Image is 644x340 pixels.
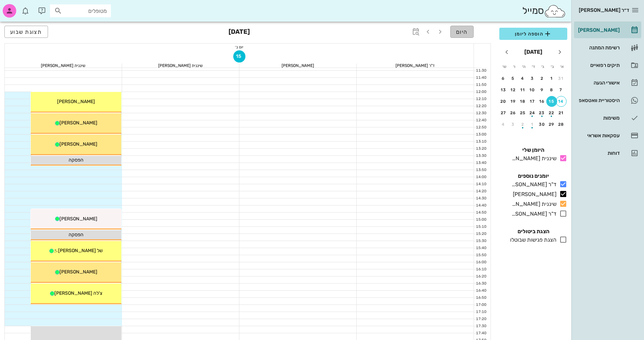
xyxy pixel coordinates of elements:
[474,331,488,336] div: 17:40
[527,122,538,127] div: 1
[59,120,97,126] span: [PERSON_NAME]
[498,96,509,107] button: 20
[69,157,84,163] span: הפסקה
[577,98,620,103] div: היסטוריית וואטסאפ
[574,75,641,91] a: אישורי הגעה
[507,236,556,244] div: הצגת פגישות שבוטלו
[556,107,567,118] button: 21
[579,7,629,13] span: ד״ר [PERSON_NAME]
[536,88,547,92] div: 9
[517,122,528,127] div: 2
[498,107,509,118] button: 27
[474,181,488,187] div: 14:10
[544,4,566,18] img: SmileCloud logo
[474,68,488,74] div: 11:30
[474,260,488,265] div: 16:00
[556,76,567,81] div: 31
[509,210,556,218] div: ד"ר [PERSON_NAME]
[357,64,474,68] div: ד"ר [PERSON_NAME]
[500,61,509,72] th: ש׳
[556,122,567,127] div: 28
[499,28,567,40] button: הוספה ליומן
[456,29,468,35] span: היום
[233,53,245,59] span: 15
[556,119,567,130] button: 28
[556,88,567,92] div: 7
[539,61,547,72] th: ג׳
[556,96,567,107] button: 14
[474,288,488,294] div: 16:40
[509,154,556,163] div: שיננית [PERSON_NAME]
[474,118,488,123] div: 12:40
[527,96,538,107] button: 17
[474,75,488,81] div: 11:40
[59,269,97,275] span: [PERSON_NAME]
[5,64,122,68] div: שיננית [PERSON_NAME]
[508,119,519,130] button: 3
[546,84,557,95] button: 8
[517,73,528,84] button: 4
[577,115,620,121] div: משימות
[474,316,488,322] div: 17:20
[474,309,488,315] div: 17:10
[474,160,488,166] div: 13:40
[239,64,356,68] div: [PERSON_NAME]
[498,88,509,92] div: 13
[536,107,547,118] button: 23
[508,99,519,104] div: 19
[517,111,528,115] div: 25
[474,167,488,173] div: 13:50
[69,232,84,238] span: הפסקה
[474,323,488,329] div: 17:30
[556,111,567,115] div: 21
[4,26,48,38] button: תצוגת שבוע
[577,45,620,50] div: רשימת המתנה
[474,302,488,308] div: 17:00
[474,252,488,258] div: 15:50
[498,122,509,127] div: 4
[509,180,556,189] div: ד"ר [PERSON_NAME]
[536,73,547,84] button: 2
[508,88,519,92] div: 12
[517,88,528,92] div: 11
[474,103,488,109] div: 12:20
[577,63,620,68] div: תיקים רפואיים
[510,190,556,198] div: [PERSON_NAME]
[574,110,641,126] a: משימות
[517,107,528,118] button: 25
[505,30,562,38] span: הוספה ליומן
[498,73,509,84] button: 6
[498,119,509,130] button: 4
[474,295,488,301] div: 16:50
[508,84,519,95] button: 12
[574,145,641,161] a: דוחות
[546,122,557,127] div: 29
[5,44,474,50] div: יום ב׳
[536,122,547,127] div: 30
[546,73,557,84] button: 1
[474,174,488,180] div: 14:00
[57,99,95,104] span: [PERSON_NAME]
[529,61,538,72] th: ד׳
[522,4,566,18] div: סמייל
[517,76,528,81] div: 4
[474,267,488,272] div: 16:10
[517,119,528,130] button: 2
[548,61,557,72] th: ב׳
[58,248,103,253] span: של [PERSON_NAME]
[474,132,488,138] div: 13:00
[546,119,557,130] button: 29
[59,216,97,222] span: [PERSON_NAME]
[517,84,528,95] button: 11
[499,172,567,180] h4: יומנים נוספים
[536,84,547,95] button: 9
[536,96,547,107] button: 16
[474,217,488,223] div: 15:00
[499,227,567,236] h4: הצגת ביטולים
[450,26,474,38] button: היום
[519,61,528,72] th: ה׳
[229,26,250,39] h3: [DATE]
[527,119,538,130] button: 1
[474,125,488,130] div: 12:50
[59,141,97,147] span: [PERSON_NAME]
